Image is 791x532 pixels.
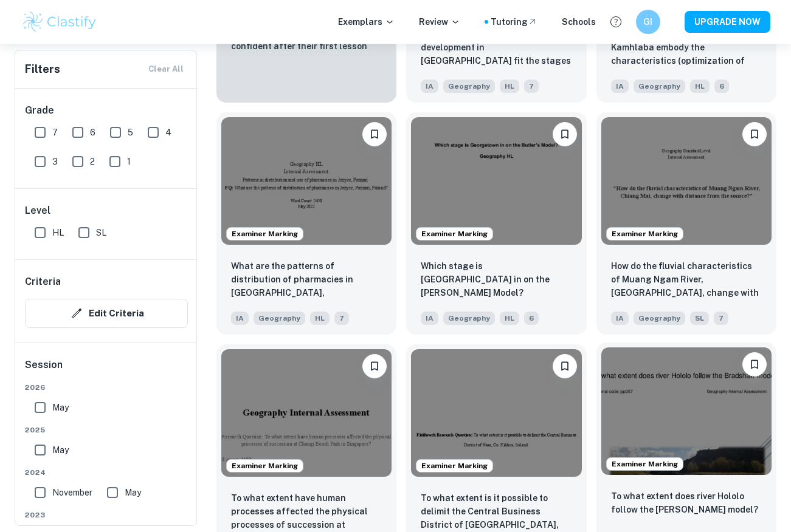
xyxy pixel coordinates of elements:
a: Examiner MarkingBookmarkWhat are the patterns of distribution of pharmacies in Jeżyce, Poznań, Po... [216,112,396,335]
span: Examiner Marking [607,228,683,239]
span: Geography [254,312,305,325]
span: Geography [634,80,685,93]
span: Examiner Marking [607,459,683,469]
span: 2026 [25,382,188,393]
span: HL [310,312,330,325]
button: UPGRADE NOW [685,11,770,33]
button: Bookmark [362,354,387,378]
a: Examiner MarkingBookmarkHow do the fluvial characteristics of Muang Ngam River, Chiang Mai, chang... [596,112,776,335]
span: SL [690,312,709,325]
h6: GI [641,15,655,29]
span: IA [421,80,438,93]
span: HL [52,226,64,239]
span: Geography [443,312,495,325]
span: 2 [90,155,95,168]
span: IA [231,312,249,325]
h6: Criteria [25,275,61,289]
span: Examiner Marking [416,228,492,239]
span: IA [611,312,629,325]
button: Bookmark [742,352,767,377]
img: Clastify logo [21,10,98,34]
h6: Session [25,358,188,382]
span: May [52,401,69,414]
span: 6 [524,312,539,325]
p: To what extent does river Hololo follow the Bradshaw model? [611,489,762,516]
span: Geography [634,312,685,325]
span: 3 [52,155,58,168]
img: Geography IA example thumbnail: To what extent does river Hololo follow [601,347,772,475]
span: HL [690,80,710,93]
span: 5 [128,126,133,139]
a: Examiner MarkingBookmarkWhich stage is Georgetown in on the Butler’s Model?IAGeographyHL6 [406,112,586,335]
p: Review [419,15,460,29]
span: November [52,486,92,499]
span: Examiner Marking [227,460,303,471]
span: IA [421,312,438,325]
span: 7 [524,80,539,93]
img: Geography IA example thumbnail: What are the patterns of distribution of [221,117,392,245]
span: 7 [714,312,728,325]
button: Bookmark [553,122,577,146]
span: HL [500,80,519,93]
span: HL [500,312,519,325]
p: Which stage is Georgetown in on the Butler’s Model? [421,259,572,299]
img: Geography IA example thumbnail: Which stage is Georgetown in on the Butl [411,117,581,245]
img: Geography IA example thumbnail: To what extent is it possible to delimit [411,349,581,477]
img: Geography IA example thumbnail: How do the fluvial characteristics of Mu [601,117,772,245]
button: Help and Feedback [606,12,626,32]
span: 2025 [25,425,188,435]
span: Examiner Marking [227,228,303,239]
span: 2024 [25,467,188,478]
span: 7 [334,312,349,325]
span: IA [611,80,629,93]
h6: Filters [25,61,60,78]
button: Bookmark [553,354,577,378]
h6: Level [25,203,188,218]
button: Edit Criteria [25,299,188,328]
p: How do the fluvial characteristics of Muang Ngam River, Chiang Mai, change with distance from the... [611,259,762,301]
span: 6 [90,126,95,139]
p: To what extent does Waterford Kamhlaba embody the characteristics (optimization of resources and ... [611,27,762,69]
span: 4 [165,126,171,139]
span: SL [96,226,106,239]
img: Geography IA example thumbnail: To what extent have human processes affe [221,349,392,477]
button: Bookmark [362,122,387,146]
h6: Grade [25,103,188,118]
span: Examiner Marking [416,460,492,471]
a: Schools [562,15,596,29]
span: May [52,443,69,457]
span: May [125,486,141,499]
p: What are the patterns of distribution of pharmacies in Jeżyce, Poznań, Poland? [231,259,382,301]
a: Tutoring [491,15,537,29]
span: 2023 [25,510,188,520]
button: GI [636,10,660,34]
p: Exemplars [338,15,395,29]
span: 7 [52,126,58,139]
span: Geography [443,80,495,93]
button: Bookmark [742,122,767,146]
span: 6 [714,80,729,93]
p: To what extent does tourism development in Vung Tau fit the stages of Butler’s Model? [421,27,572,69]
span: 1 [127,155,131,168]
